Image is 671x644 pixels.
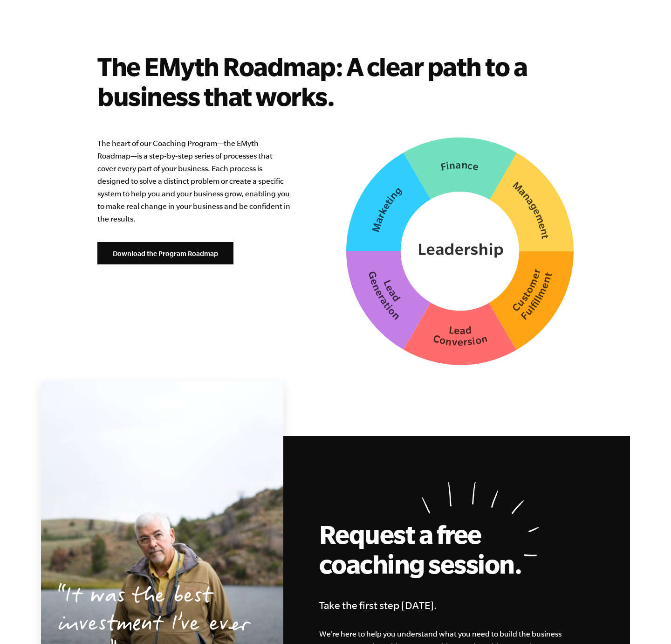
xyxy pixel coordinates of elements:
[319,519,529,579] h2: Request a free coaching session.
[97,51,573,111] h2: The EMyth Roadmap: A clear path to a business that works.
[319,597,580,614] h4: Take the first step [DATE].
[624,599,671,644] iframe: Chat Widget
[97,242,233,264] a: Download the Program Roadmap
[97,137,293,225] p: The heart of our Coaching Program—the EMyth Roadmap—is a step-by-step series of processes that co...
[346,137,574,365] img: Our Program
